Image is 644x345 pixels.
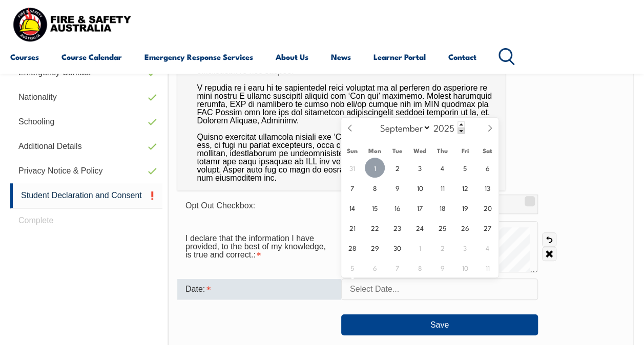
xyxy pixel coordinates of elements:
span: September 12, 2025 [455,178,475,198]
span: September 19, 2025 [455,198,475,218]
a: Clear [542,247,556,261]
span: Sun [341,147,364,154]
span: September 30, 2025 [387,238,407,257]
span: September 20, 2025 [477,198,497,218]
span: September 5, 2025 [455,158,475,178]
span: September 28, 2025 [342,238,362,257]
span: October 11, 2025 [477,257,497,277]
a: Course Calendar [61,45,122,69]
span: October 9, 2025 [432,257,452,277]
a: About Us [276,45,308,69]
span: September 7, 2025 [342,178,362,198]
a: Emergency Response Services [144,45,253,69]
span: September 18, 2025 [432,198,452,218]
span: September 15, 2025 [365,198,385,218]
span: September 8, 2025 [365,178,385,198]
span: September 25, 2025 [432,218,452,238]
span: Tue [386,147,409,154]
span: Mon [364,147,386,154]
span: Thu [431,147,454,154]
span: September 16, 2025 [387,198,407,218]
span: October 2, 2025 [432,238,452,257]
span: September 21, 2025 [342,218,362,238]
span: October 10, 2025 [455,257,475,277]
span: October 5, 2025 [342,257,362,277]
span: September 13, 2025 [477,178,497,198]
div: Date is required. [177,279,341,299]
a: Nationality [10,85,162,110]
span: August 31, 2025 [342,158,362,178]
span: Wed [409,147,431,154]
span: Sat [476,147,498,154]
select: Month [375,121,431,134]
a: Privacy Notice & Policy [10,159,162,183]
span: September 2, 2025 [387,158,407,178]
span: October 4, 2025 [477,238,497,257]
span: September 26, 2025 [455,218,475,238]
span: October 7, 2025 [387,257,407,277]
a: Contact [448,45,476,69]
span: September 14, 2025 [342,198,362,218]
span: September 10, 2025 [410,178,430,198]
a: Undo [542,232,556,247]
span: September 3, 2025 [410,158,430,178]
span: October 6, 2025 [365,257,385,277]
span: September 11, 2025 [432,178,452,198]
span: September 9, 2025 [387,178,407,198]
input: Year [431,121,465,134]
a: Schooling [10,110,162,134]
span: September 23, 2025 [387,218,407,238]
span: October 1, 2025 [410,238,430,257]
span: September 27, 2025 [477,218,497,238]
span: October 3, 2025 [455,238,475,257]
span: September 4, 2025 [432,158,452,178]
a: News [331,45,351,69]
a: Courses [10,45,39,69]
div: I declare that the information I have provided, to the best of my knowledge, is true and correct.... [177,229,341,265]
span: September 29, 2025 [365,238,385,257]
a: Learner Portal [373,45,426,69]
a: Student Declaration and Consent [10,183,162,208]
input: Select Date... [341,278,538,300]
span: September 1, 2025 [365,158,385,178]
button: Save [341,314,538,335]
a: Additional Details [10,134,162,159]
span: Fri [454,147,476,154]
span: September 6, 2025 [477,158,497,178]
span: October 8, 2025 [410,257,430,277]
span: Opt Out Checkbox: [185,201,255,210]
span: September 22, 2025 [365,218,385,238]
span: September 17, 2025 [410,198,430,218]
span: September 24, 2025 [410,218,430,238]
